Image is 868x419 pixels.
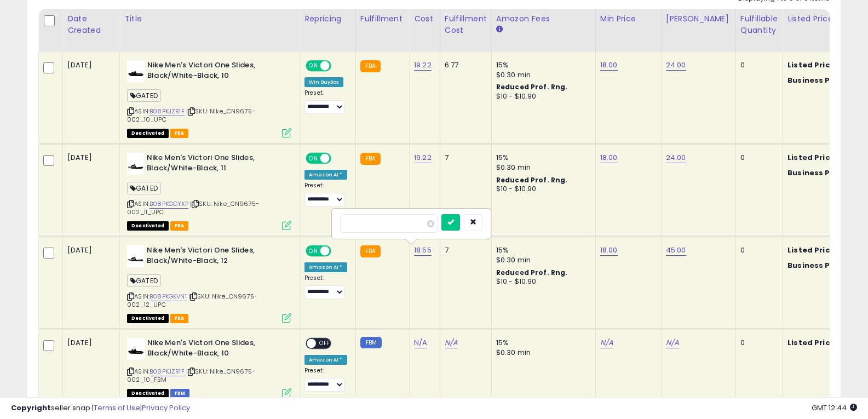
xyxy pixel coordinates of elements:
[600,13,657,25] div: Min Price
[740,245,774,255] div: 0
[787,75,848,85] b: Business Price:
[496,82,568,91] b: Reduced Prof. Rng.
[127,245,291,322] div: ASIN:
[360,60,381,72] small: FBA
[740,60,774,70] div: 0
[600,245,618,256] a: 18.00
[147,60,280,83] b: Nike Men's Victori One Slides, Black/White-Black, 10
[414,337,427,348] a: N/A
[127,107,255,123] span: | SKU: Nike_CN9675-002_10_UPC
[496,153,587,163] div: 15%
[94,403,140,413] a: Terms of Use
[812,403,857,413] span: 2025-10-8 12:44 GMT
[127,292,257,308] span: | SKU: Nike_CN9675-002_12_UPC
[304,182,347,206] div: Preset:
[787,60,837,70] b: Listed Price:
[666,152,686,163] a: 24.00
[304,367,347,392] div: Preset:
[304,274,347,299] div: Preset:
[150,292,187,301] a: B08PKGKVN1
[304,355,347,365] div: Amazon AI *
[67,153,111,163] div: [DATE]
[316,339,334,348] span: OFF
[67,338,111,348] div: [DATE]
[414,245,432,256] a: 18.55
[307,246,320,256] span: ON
[150,367,185,376] a: B08PKJZR1F
[445,337,458,348] a: N/A
[127,129,169,138] span: All listings that are unavailable for purchase on Amazon for any reason other than out-of-stock
[787,337,837,348] b: Listed Price:
[666,60,686,71] a: 24.00
[304,77,343,87] div: Win BuyBox
[11,403,190,414] div: seller snap | |
[127,274,161,287] span: GATED
[127,89,161,102] span: GATED
[127,221,169,231] span: All listings that are unavailable for purchase on Amazon for any reason other than out-of-stock
[304,89,347,114] div: Preset:
[787,168,848,178] b: Business Price:
[496,185,587,194] div: $10 - $10.90
[496,175,568,185] b: Reduced Prof. Rng.
[304,170,347,180] div: Amazon AI *
[787,152,837,163] b: Listed Price:
[787,260,848,271] b: Business Price:
[330,61,347,71] span: OFF
[67,60,111,70] div: [DATE]
[496,255,587,265] div: $0.30 min
[666,245,686,256] a: 45.00
[445,13,487,36] div: Fulfillment Cost
[360,337,382,348] small: FBM
[330,246,347,256] span: OFF
[496,348,587,358] div: $0.30 min
[127,153,144,175] img: 317zFuc3p3L._SL40_.jpg
[445,60,483,70] div: 6.77
[360,153,381,165] small: FBA
[170,129,189,138] span: FBA
[170,221,189,231] span: FBA
[360,13,405,25] div: Fulfillment
[496,163,587,173] div: $0.30 min
[496,277,587,286] div: $10 - $10.90
[127,314,169,323] span: All listings that are unavailable for purchase on Amazon for any reason other than out-of-stock
[496,25,503,35] small: Amazon Fees.
[127,182,161,194] span: GATED
[127,338,291,397] div: ASIN:
[496,13,591,25] div: Amazon Fees
[600,60,618,71] a: 18.00
[445,153,483,163] div: 7
[740,153,774,163] div: 0
[304,262,347,272] div: Amazon AI *
[127,367,255,383] span: | SKU: Nike_CN9675-002_10_FBM
[496,245,587,255] div: 15%
[787,245,837,255] b: Listed Price:
[307,154,320,163] span: ON
[147,338,280,361] b: Nike Men's Victori One Slides, Black/White-Black, 10
[142,403,190,413] a: Privacy Policy
[740,338,774,348] div: 0
[666,337,679,348] a: N/A
[496,92,587,101] div: $10 - $10.90
[127,199,259,216] span: | SKU: Nike_CN9675-002_11_UPC
[600,152,618,163] a: 18.00
[127,153,291,229] div: ASIN:
[496,268,568,277] b: Reduced Prof. Rng.
[127,338,145,360] img: 21ezM4oq8oL._SL40_.jpg
[124,13,295,25] div: Title
[360,245,381,257] small: FBA
[414,13,435,25] div: Cost
[330,154,347,163] span: OFF
[445,245,483,255] div: 7
[170,314,189,323] span: FBA
[150,199,188,209] a: B08PKGGYXP
[11,403,51,413] strong: Copyright
[304,13,351,25] div: Repricing
[150,107,185,116] a: B08PKJZR1F
[127,60,291,136] div: ASIN:
[496,70,587,80] div: $0.30 min
[147,245,280,268] b: Nike Men's Victori One Slides, Black/White-Black, 12
[307,61,320,71] span: ON
[600,337,613,348] a: N/A
[414,152,432,163] a: 19.22
[496,338,587,348] div: 15%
